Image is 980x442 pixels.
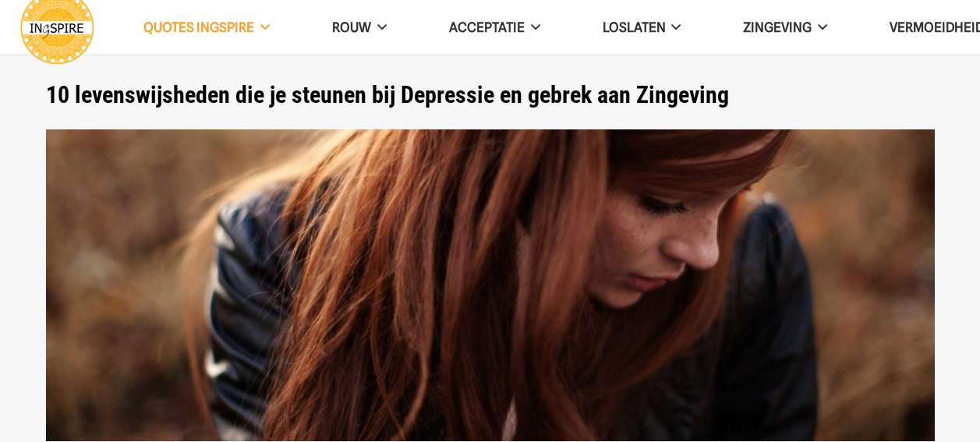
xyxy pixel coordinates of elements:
span: Zingeving [743,19,812,35]
a: Loslaten [571,8,713,48]
img: Woorden die kracht geven bij depressie [46,129,935,442]
span: Loslaten [603,19,666,35]
span: ROUW [332,19,371,35]
span: QUOTES INGSPIRE [143,19,254,35]
a: Acceptatie [418,8,571,48]
span: Acceptatie [449,19,525,35]
h1: 10 levenswijsheden die je steunen bij Depressie en gebrek aan Zingeving [46,81,935,109]
a: ROUW [301,8,418,48]
a: QUOTES INGSPIRE [112,8,301,48]
a: Zingeving [712,8,858,48]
